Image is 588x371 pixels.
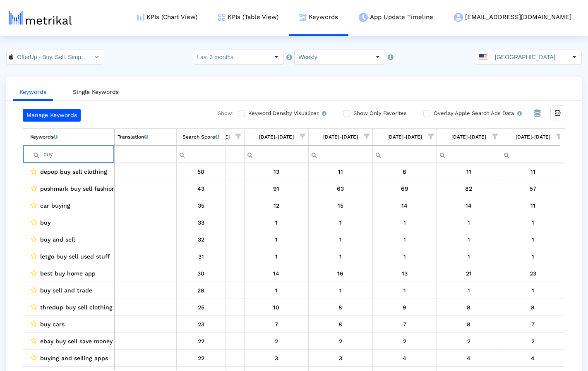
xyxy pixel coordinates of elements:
[312,319,370,330] div: 7/19/25
[312,183,370,194] div: 7/19/25
[440,251,498,262] div: 8/2/25
[373,148,437,161] input: Filter cell
[218,14,226,21] img: kpi-table-menu-icon.png
[440,166,498,177] div: 8/2/25
[501,146,565,163] td: Filter cell
[247,217,305,228] div: 7/12/25
[176,146,226,163] td: Filter cell
[180,319,223,330] div: 23
[180,336,223,347] div: 22
[209,109,234,122] div: Show:
[376,251,434,262] div: 7/26/25
[376,336,434,347] div: 7/26/25
[504,336,562,347] div: 8/9/25
[182,132,219,142] div: Search Score
[114,146,176,163] td: Filter cell
[312,285,370,296] div: 7/19/25
[247,234,305,245] div: 7/12/25
[437,129,501,146] td: Column 07/27/25-08/02/25
[269,50,283,64] div: Select
[40,268,96,279] span: best buy home app
[114,129,176,146] td: Column Translation
[40,251,110,262] span: letgo buy sell used stuff
[259,132,294,142] div: [DATE]-[DATE]
[437,148,501,161] input: Filter cell
[501,148,565,161] input: Filter cell
[180,251,223,262] div: 31
[176,129,226,146] td: Column Search Score
[428,134,434,139] span: Show filter options for column '07/20/25-07/26/25'
[40,302,113,313] span: thredup buy sell clothing
[247,285,305,296] div: 7/12/25
[387,132,422,142] div: [DATE]-[DATE]
[440,200,498,211] div: 8/2/25
[247,251,305,262] div: 7/12/25
[40,217,50,228] span: buy
[23,146,114,163] td: Filter cell
[9,11,72,25] img: metrical-logo-light.png
[440,234,498,245] div: 8/2/25
[299,14,307,21] img: keywords.png
[371,50,385,64] div: Select
[364,134,370,139] span: Show filter options for column '07/13/25-07/19/25'
[376,353,434,364] div: 7/26/25
[376,200,434,211] div: 7/26/25
[40,353,108,364] span: buying and selling apps
[504,200,562,211] div: 8/9/25
[492,134,498,139] span: Show filter options for column '07/27/25-08/02/25'
[180,353,223,364] div: 22
[504,166,562,177] div: 8/9/25
[440,319,498,330] div: 8/2/25
[372,129,437,146] td: Column 07/20/25-07/26/25
[440,336,498,347] div: 8/2/25
[40,285,92,296] span: buy sell and trade
[504,319,562,330] div: 8/9/25
[235,134,241,139] span: Show filter options for column '06/29/25-07/05/25'
[247,200,305,211] div: 7/12/25
[66,84,125,100] a: Single Keywords
[247,268,305,279] div: 7/12/25
[372,146,437,163] td: Filter cell
[437,146,501,163] td: Filter cell
[550,105,565,120] div: Export all data
[504,353,562,364] div: 8/9/25
[180,183,223,194] div: 43
[118,132,148,142] div: Translation
[180,302,223,313] div: 25
[180,166,223,177] div: 50
[376,285,434,296] div: 7/26/25
[40,336,113,347] span: ebay buy sell save money
[40,319,65,330] span: buy cars
[308,129,372,146] td: Column 07/13/25-07/19/25
[308,146,372,163] td: Filter cell
[13,84,53,101] a: Keywords
[40,183,115,194] span: poshmark buy sell fashion
[440,353,498,364] div: 8/2/25
[516,132,550,142] div: [DATE]-[DATE]
[504,285,562,296] div: 8/9/25
[440,217,498,228] div: 8/2/25
[244,146,308,163] td: Filter cell
[244,129,308,146] td: Column 07/06/25-07/12/25
[504,183,562,194] div: 8/9/25
[300,134,305,139] span: Show filter options for column '07/06/25-07/12/25'
[451,132,486,142] div: [DATE]-[DATE]
[312,336,370,347] div: 7/19/25
[247,319,305,330] div: 7/12/25
[312,268,370,279] div: 7/19/25
[247,183,305,194] div: 7/12/25
[180,217,223,228] div: 33
[247,353,305,364] div: 7/12/25
[312,200,370,211] div: 7/19/25
[312,217,370,228] div: 7/19/25
[180,200,223,211] div: 35
[376,183,434,194] div: 7/26/25
[312,234,370,245] div: 7/19/25
[567,50,581,64] div: Select
[23,109,81,122] a: Manage Keywords
[376,217,434,228] div: 7/26/25
[376,234,434,245] div: 7/26/25
[504,268,562,279] div: 8/9/25
[180,234,223,245] div: 32
[247,166,305,177] div: 7/12/25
